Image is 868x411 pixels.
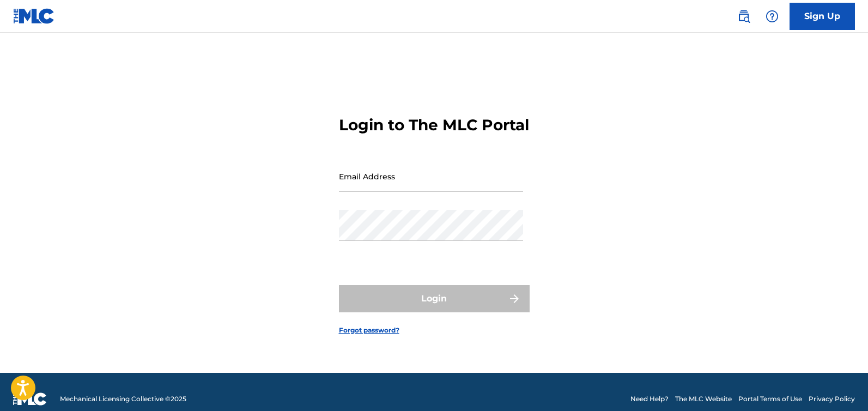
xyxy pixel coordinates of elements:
[814,359,868,411] iframe: Chat Widget
[339,116,529,135] h3: Login to The MLC Portal
[675,394,732,404] a: The MLC Website
[809,394,855,404] a: Privacy Policy
[761,5,783,27] div: Help
[733,5,755,27] a: Public Search
[766,10,779,23] img: help
[339,325,399,335] a: Forgot password?
[738,394,802,404] a: Portal Terms of Use
[790,3,855,30] a: Sign Up
[60,394,186,404] span: Mechanical Licensing Collective © 2025
[13,392,47,406] img: logo
[13,8,55,24] img: MLC Logo
[630,394,669,404] a: Need Help?
[737,10,750,23] img: search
